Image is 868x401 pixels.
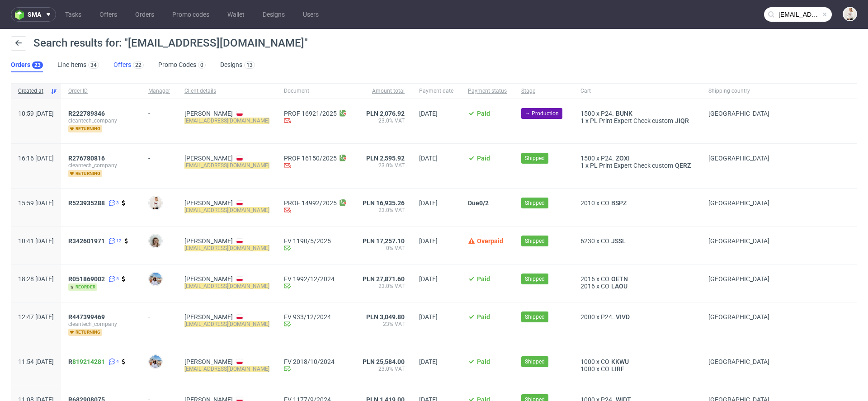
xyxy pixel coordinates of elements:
[94,7,123,22] a: Offers
[284,275,348,283] a: FV 1992/12/2024
[284,313,348,321] a: FV 933/12/2024
[419,275,438,283] span: [DATE]
[580,275,595,283] span: 2016
[580,199,694,207] div: x
[68,275,107,283] a: R051869002
[158,58,206,72] a: Promo Codes0
[601,275,609,283] span: CO
[609,365,626,373] a: LIRF
[479,199,489,207] span: 0/2
[68,313,105,321] span: R447399469
[11,7,56,22] button: sma
[68,199,105,207] span: R523935288
[184,321,269,327] mark: [EMAIL_ADDRESS][DOMAIN_NAME]
[149,273,162,285] img: Marta Kozłowska
[601,283,609,290] span: CO
[68,155,105,162] span: R276780816
[525,109,559,118] span: → Production
[580,237,595,245] span: 6230
[477,155,490,162] span: Paid
[68,237,107,245] a: R342601971
[366,110,405,117] span: PLN 2,076.92
[363,245,405,252] span: 0% VAT
[363,275,405,283] span: PLN 27,871.60
[601,365,609,373] span: CO
[363,207,405,214] span: 23.0% VAT
[148,87,170,95] span: Manager
[284,110,337,117] a: PROF 16921/2025
[525,199,545,207] span: Shipped
[72,358,105,365] a: 819214281
[167,7,215,22] a: Promo codes
[184,87,269,95] span: Client details
[477,110,490,117] span: Paid
[68,358,105,365] span: R
[363,117,405,124] span: 23.0% VAT
[284,237,348,245] a: FV 1190/5/2025
[477,358,490,365] span: Paid
[614,110,634,117] span: BUNK
[580,199,595,207] span: 2010
[18,313,54,321] span: 12:47 [DATE]
[609,283,629,290] span: LAOU
[366,313,405,321] span: PLN 3,049.80
[149,235,162,247] img: Monika Poźniak
[184,162,269,169] mark: [EMAIL_ADDRESS][DOMAIN_NAME]
[609,237,627,245] a: JSSL
[525,275,545,283] span: Shipped
[148,151,170,162] div: -
[609,275,630,283] a: OETN
[15,9,28,20] img: logo
[184,207,269,213] mark: [EMAIL_ADDRESS][DOMAIN_NAME]
[468,87,507,95] span: Payment status
[580,155,595,162] span: 1500
[601,155,614,162] span: P24.
[708,237,769,245] span: [GEOGRAPHIC_DATA]
[68,110,105,117] span: R222789346
[149,355,162,368] img: Marta Kozłowska
[363,199,405,207] span: PLN 16,935.26
[18,358,54,365] span: 11:54 [DATE]
[363,358,405,365] span: PLN 25,584.00
[149,197,162,209] img: Mari Fok
[18,237,54,245] span: 10:41 [DATE]
[609,358,631,365] a: KKWU
[107,275,119,283] a: 5
[18,155,54,162] span: 16:16 [DATE]
[580,358,694,365] div: x
[68,110,107,117] a: R222789346
[363,87,405,95] span: Amount total
[614,155,632,162] a: ZOXI
[116,275,119,283] span: 5
[90,62,97,68] div: 34
[57,58,99,72] a: Line Items34
[363,162,405,169] span: 23.0% VAT
[11,58,43,72] a: Orders23
[297,7,324,22] a: Users
[18,110,54,117] span: 10:59 [DATE]
[525,358,545,366] span: Shipped
[580,110,595,117] span: 1500
[68,275,105,283] span: R051869002
[673,162,693,169] span: QERZ
[601,110,614,117] span: P24.
[419,155,438,162] span: [DATE]
[419,110,438,117] span: [DATE]
[708,275,769,283] span: [GEOGRAPHIC_DATA]
[601,237,609,245] span: CO
[366,155,405,162] span: PLN 2,595.92
[107,358,119,365] a: 4
[525,154,545,162] span: Shipped
[284,155,337,162] a: PROF 16150/2025
[609,199,628,207] a: BSPZ
[580,110,694,117] div: x
[222,7,250,22] a: Wallet
[580,283,595,290] span: 2016
[116,199,119,207] span: 3
[673,117,691,124] a: JIQR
